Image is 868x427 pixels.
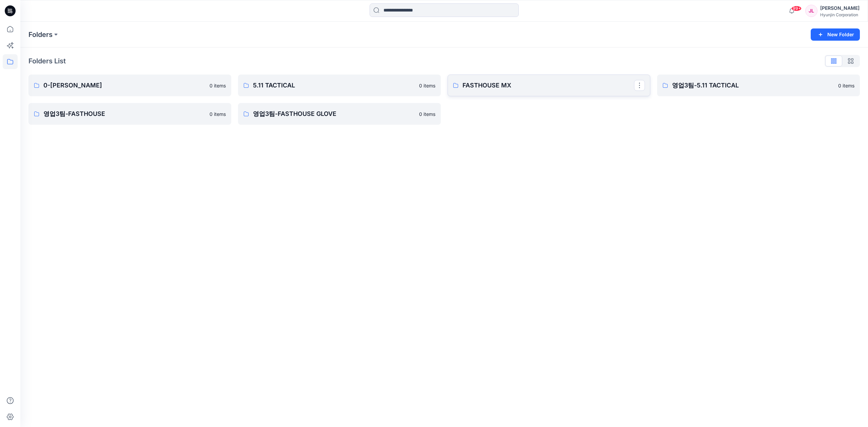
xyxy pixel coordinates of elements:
p: 5.11 TACTICAL [253,81,415,90]
p: 0 items [838,82,854,89]
a: Folders [28,30,53,39]
p: FASTHOUSE MX [462,81,634,90]
p: 0 items [419,82,435,89]
p: Folders List [28,56,66,66]
p: 영업3팀-FASTHOUSE [43,109,205,119]
p: 0 items [419,110,435,118]
button: New Folder [811,28,860,41]
p: 0 items [210,82,226,89]
div: [PERSON_NAME] [820,4,860,12]
p: 영업3팀-FASTHOUSE GLOVE [253,109,415,119]
p: 0 items [210,110,226,118]
a: 0-[PERSON_NAME]0 items [28,75,231,96]
a: 영업3팀-FASTHOUSE GLOVE0 items [238,103,441,125]
a: FASTHOUSE MX [448,75,650,96]
div: JL [805,5,817,17]
p: 0-[PERSON_NAME] [43,81,205,90]
span: 99+ [791,6,802,11]
p: 영업3팀-5.11 TACTICAL [672,81,834,90]
a: 영업3팀-5.11 TACTICAL0 items [657,75,860,96]
a: 5.11 TACTICAL0 items [238,75,441,96]
div: Hyunjin Corporation [820,12,860,17]
a: 영업3팀-FASTHOUSE0 items [28,103,231,125]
